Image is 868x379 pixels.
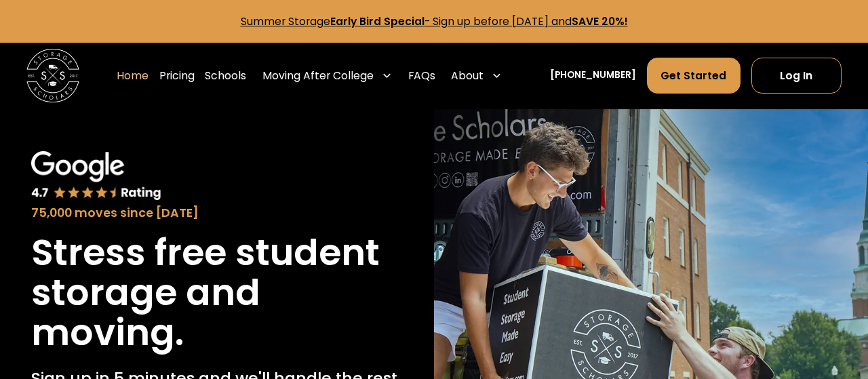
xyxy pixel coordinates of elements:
[647,58,741,94] a: Get Started
[31,233,403,353] h1: Stress free student storage and moving.
[159,57,195,94] a: Pricing
[572,14,628,28] strong: SAVE 20%!
[31,151,161,201] img: Google 4.7 star rating
[550,68,636,83] a: [PHONE_NUMBER]
[751,58,842,94] a: Log In
[451,68,484,84] div: About
[408,57,435,94] a: FAQs
[31,204,403,222] div: 75,000 moves since [DATE]
[117,57,149,94] a: Home
[262,68,374,84] div: Moving After College
[241,14,628,28] a: Summer StorageEarly Bird Special- Sign up before [DATE] andSAVE 20%!
[330,14,425,28] strong: Early Bird Special
[26,49,79,102] img: Storage Scholars main logo
[205,57,246,94] a: Schools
